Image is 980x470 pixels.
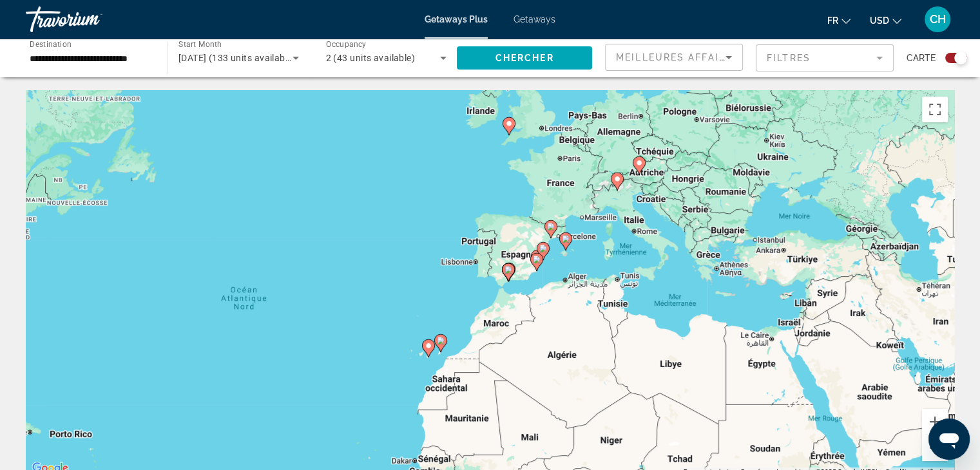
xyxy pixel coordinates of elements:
[756,44,894,72] button: Filter
[457,46,592,70] button: Chercher
[616,50,732,65] mat-select: Sort by
[178,53,296,63] span: [DATE] (133 units available)
[495,53,554,63] span: Chercher
[326,40,367,49] span: Occupancy
[178,40,222,49] span: Start Month
[514,14,555,24] a: Getaways
[922,97,948,122] button: Passer en plein écran
[827,11,850,30] button: Change language
[870,11,901,30] button: Change currency
[870,15,889,26] span: USD
[425,14,488,24] a: Getaways Plus
[827,15,838,26] span: fr
[907,49,936,67] span: Carte
[326,53,416,63] span: 2 (43 units available)
[922,435,948,461] button: Zoom arrière
[921,6,954,33] button: User Menu
[930,13,946,26] span: CH
[922,409,948,435] button: Zoom avant
[928,418,970,460] iframe: Bouton de lancement de la fenêtre de messagerie
[30,39,72,48] span: Destination
[26,3,155,36] a: Travorium
[616,52,740,62] span: Meilleures affaires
